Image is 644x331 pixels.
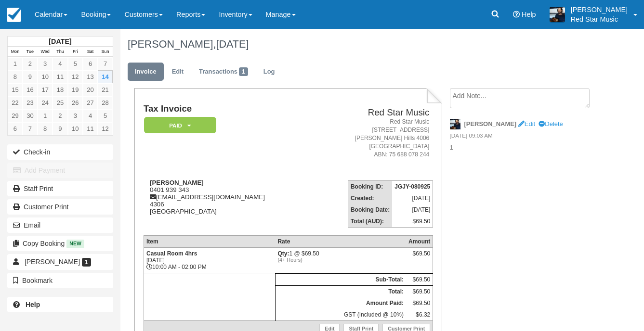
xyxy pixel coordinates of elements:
a: Edit [165,63,191,81]
a: 9 [53,122,67,135]
a: 7 [23,122,38,135]
span: [PERSON_NAME] [25,258,80,266]
td: GST (Included @ 10%) [275,309,406,321]
a: 20 [83,83,98,96]
th: Rate [275,235,406,247]
a: 30 [23,109,38,122]
a: 11 [83,122,98,135]
a: Log [256,63,282,81]
th: Booking Date: [348,204,392,216]
button: Add Payment [7,163,113,178]
a: 23 [23,96,38,109]
strong: Qty [277,250,289,257]
a: 3 [38,57,53,70]
th: Sun [98,47,113,57]
a: 8 [38,122,53,135]
strong: [PERSON_NAME] [150,179,204,186]
a: Invoice [128,63,164,81]
img: A1 [550,7,565,22]
th: Booking ID: [348,180,392,192]
a: 22 [8,96,23,109]
a: 5 [68,57,83,70]
a: 3 [68,109,83,122]
a: 14 [98,70,113,83]
strong: [PERSON_NAME] [464,120,517,127]
a: 1 [8,57,23,70]
img: checkfront-main-nav-mini-logo.png [7,8,21,22]
a: 16 [23,83,38,96]
a: 9 [23,70,38,83]
span: 1 [82,258,91,267]
a: 21 [98,83,113,96]
a: 10 [68,122,83,135]
button: Check-in [7,144,113,160]
a: 1 [38,109,53,122]
a: 13 [83,70,98,83]
a: 27 [83,96,98,109]
td: [DATE] 10:00 AM - 02:00 PM [144,247,275,273]
th: Mon [8,47,23,57]
td: 1 @ $69.50 [275,247,406,273]
a: 17 [38,83,53,96]
a: Help [7,297,113,312]
p: 1 [450,143,596,153]
th: Fri [68,47,83,57]
th: Total: [275,285,406,297]
td: $69.50 [392,216,433,228]
strong: [DATE] [49,38,71,45]
th: Item [144,235,275,247]
strong: Casual Room 4hrs [146,250,197,257]
h1: Tax Invoice [144,104,314,114]
address: Red Star Music [STREET_ADDRESS] [PERSON_NAME] Hills 4006 [GEOGRAPHIC_DATA] ABN: 75 688 078 244 [317,118,430,159]
td: $69.50 [406,297,433,309]
span: Help [522,11,536,18]
a: Edit [518,120,535,127]
th: Sat [83,47,98,57]
div: $69.50 [408,250,430,265]
td: [DATE] [392,204,433,216]
a: 25 [53,96,67,109]
a: Paid [144,116,213,134]
a: 19 [68,83,83,96]
a: Delete [539,120,563,127]
h1: [PERSON_NAME], [128,38,596,50]
td: $69.50 [406,285,433,297]
a: 28 [98,96,113,109]
th: Tue [23,47,38,57]
th: Thu [53,47,67,57]
a: 15 [8,83,23,96]
th: Amount Paid: [275,297,406,309]
span: [DATE] [216,38,249,50]
b: Help [26,301,40,308]
a: 12 [68,70,83,83]
span: New [66,240,84,248]
em: Paid [144,117,216,134]
a: 7 [98,57,113,70]
span: 1 [239,67,248,76]
a: 2 [23,57,38,70]
a: 5 [98,109,113,122]
a: 4 [83,109,98,122]
th: Amount [406,235,433,247]
a: 4 [53,57,67,70]
th: Wed [38,47,53,57]
h2: Red Star Music [317,108,430,118]
td: $69.50 [406,273,433,285]
button: Copy Booking New [7,236,113,251]
p: [PERSON_NAME] [571,5,628,14]
td: [DATE] [392,192,433,204]
a: 6 [8,122,23,135]
em: [DATE] 09:03 AM [450,132,596,142]
a: 18 [53,83,67,96]
a: 26 [68,96,83,109]
a: 24 [38,96,53,109]
a: 12 [98,122,113,135]
a: 29 [8,109,23,122]
a: 6 [83,57,98,70]
a: 8 [8,70,23,83]
a: Transactions1 [192,63,255,81]
strong: JGJY-080925 [394,183,430,190]
th: Total (AUD): [348,216,392,228]
th: Created: [348,192,392,204]
button: Bookmark [7,273,113,288]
